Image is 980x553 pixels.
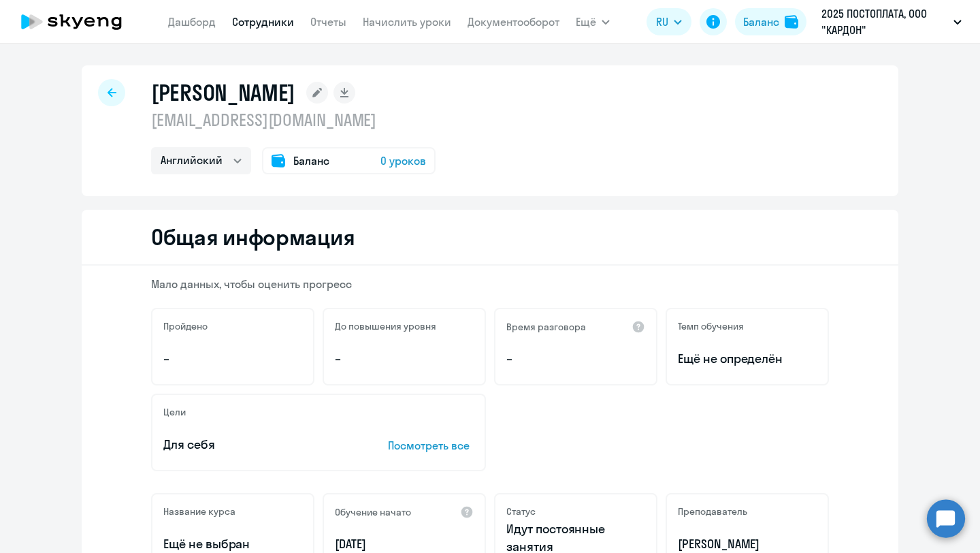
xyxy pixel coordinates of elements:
h5: Время разговора [506,321,586,333]
p: Для себя [163,436,346,454]
p: [DATE] [335,535,474,553]
img: balance [785,15,798,29]
p: [PERSON_NAME] [678,535,817,553]
p: 2025 ПОСТОПЛАТА, ООО "КАРДОН" [821,5,948,38]
p: – [506,350,645,368]
span: Ещё [576,14,596,30]
div: Баланс [743,14,779,30]
a: Документооборот [468,15,559,29]
a: Отчеты [310,15,346,29]
a: Дашборд [168,15,216,29]
a: Начислить уроки [363,15,451,29]
button: 2025 ПОСТОПЛАТА, ООО "КАРДОН" [815,5,968,38]
p: [EMAIL_ADDRESS][DOMAIN_NAME] [151,109,436,131]
h5: Темп обучения [678,320,744,332]
h5: Пройдено [163,320,208,332]
p: – [163,350,302,368]
span: Баланс [293,153,329,169]
span: RU [656,14,668,30]
h5: Обучение начато [335,506,411,518]
p: Мало данных, чтобы оценить прогресс [151,276,829,291]
p: Посмотреть все [388,437,474,454]
h1: [PERSON_NAME] [151,79,295,106]
button: Ещё [576,8,610,35]
p: Ещё не выбран [163,535,302,553]
span: 0 уроков [380,153,426,169]
button: RU [647,8,691,35]
h5: Цели [163,406,186,418]
h5: Название курса [163,505,235,518]
h2: Общая информация [151,223,355,251]
button: Балансbalance [735,8,806,35]
span: Ещё не определён [678,350,817,368]
h5: Статус [506,505,536,518]
h5: До повышения уровня [335,320,436,332]
a: Сотрудники [232,15,294,29]
p: – [335,350,474,368]
h5: Преподаватель [678,505,747,518]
